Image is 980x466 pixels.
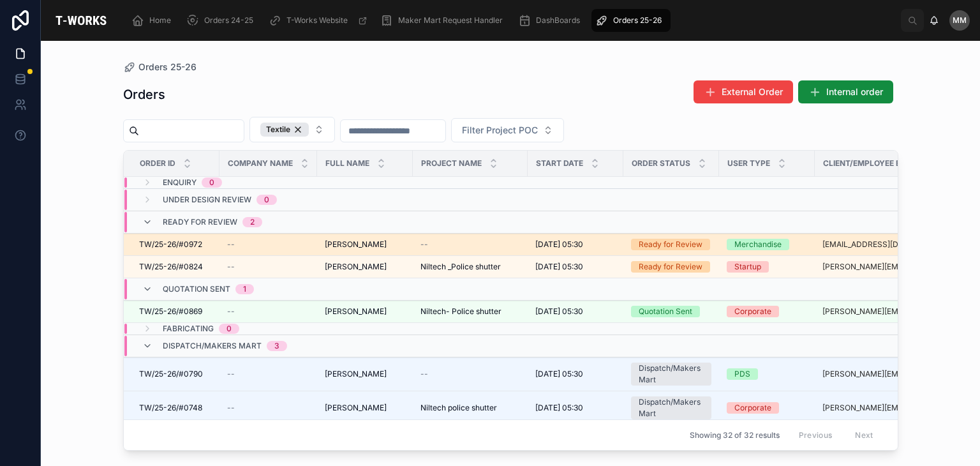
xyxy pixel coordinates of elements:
[227,239,309,250] a: --
[632,158,690,169] span: Order Status
[420,262,520,272] a: Niltech _Police shutter
[734,368,750,380] div: PDS
[798,80,893,103] button: Internal order
[727,261,807,273] a: Startup
[535,403,583,413] span: [DATE] 05:30
[822,306,936,317] a: [PERSON_NAME][EMAIL_ADDRESS][DOMAIN_NAME]
[823,158,919,169] span: Client/Employee Email
[631,261,711,273] a: Ready for Review
[535,369,616,379] a: [DATE] 05:30
[535,239,583,250] span: [DATE] 05:30
[420,239,520,250] a: --
[209,177,214,188] div: 0
[591,9,671,32] a: Orders 25-26
[139,403,212,413] a: TW/25-26/#0748
[822,262,936,272] a: [PERSON_NAME][EMAIL_ADDRESS][DOMAIN_NAME]
[694,80,793,103] button: External Order
[734,402,771,414] div: Corporate
[140,158,175,169] span: Order ID
[420,403,520,413] a: Niltech police shutter
[123,61,197,73] a: Orders 25-26
[163,195,251,205] span: Under Design Review
[163,177,197,188] span: Enquiry
[163,341,262,351] span: Dispatch/Makers Mart
[163,324,214,334] span: Fabricating
[727,402,807,414] a: Corporate
[535,306,583,317] span: [DATE] 05:30
[535,403,616,413] a: [DATE] 05:30
[639,306,692,317] div: Quotation Sent
[123,86,165,103] h1: Orders
[325,239,387,250] span: [PERSON_NAME]
[613,15,662,26] span: Orders 25-26
[631,363,711,386] a: Dispatch/Makers Mart
[535,369,583,379] span: [DATE] 05:30
[690,430,780,440] span: Showing 32 of 32 results
[536,158,583,169] span: Start Date
[286,15,348,26] span: T-Works Website
[639,396,704,419] div: Dispatch/Makers Mart
[139,306,212,317] a: TW/25-26/#0869
[149,15,171,26] span: Home
[822,239,936,250] a: [EMAIL_ADDRESS][DOMAIN_NAME]
[227,306,309,317] a: --
[639,363,704,386] div: Dispatch/Makers Mart
[420,403,497,413] span: Niltech police shutter
[227,369,309,379] a: --
[325,403,387,413] span: [PERSON_NAME]
[734,306,771,317] div: Corporate
[734,261,761,273] div: Startup
[227,262,235,272] span: --
[535,262,583,272] span: [DATE] 05:30
[204,15,253,26] span: Orders 24-25
[182,9,262,32] a: Orders 24-25
[420,369,520,379] a: --
[163,217,237,227] span: Ready for Review
[631,306,711,317] a: Quotation Sent
[325,369,405,379] a: [PERSON_NAME]
[325,158,369,169] span: Full Name
[139,306,202,317] span: TW/25-26/#0869
[535,262,616,272] a: [DATE] 05:30
[163,284,230,294] span: Quotation Sent
[822,403,936,413] a: [PERSON_NAME][EMAIL_ADDRESS][DOMAIN_NAME]
[822,369,936,379] a: [PERSON_NAME][EMAIL_ADDRESS][DOMAIN_NAME]
[51,10,111,31] img: App logo
[260,123,309,137] button: Unselect TEXTILE
[227,403,235,413] span: --
[249,117,335,142] button: Select Button
[227,403,309,413] a: --
[227,239,235,250] span: --
[420,306,501,317] span: Niltech- Police shutter
[421,158,482,169] span: Project Name
[274,341,279,351] div: 3
[139,239,212,250] a: TW/25-26/#0972
[325,403,405,413] a: [PERSON_NAME]
[226,324,232,334] div: 0
[953,15,967,26] span: MM
[260,123,309,137] div: Textile
[535,306,616,317] a: [DATE] 05:30
[139,239,202,250] span: TW/25-26/#0972
[227,262,309,272] a: --
[325,262,387,272] span: [PERSON_NAME]
[243,284,246,294] div: 1
[228,158,293,169] span: Company Name
[420,369,428,379] span: --
[227,369,235,379] span: --
[639,239,702,250] div: Ready for Review
[325,306,405,317] a: [PERSON_NAME]
[398,15,503,26] span: Maker Mart Request Handler
[826,86,883,98] span: Internal order
[250,217,255,227] div: 2
[376,9,512,32] a: Maker Mart Request Handler
[138,61,197,73] span: Orders 25-26
[139,262,212,272] a: TW/25-26/#0824
[420,239,428,250] span: --
[631,396,711,419] a: Dispatch/Makers Mart
[227,306,235,317] span: --
[514,9,589,32] a: DashBoards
